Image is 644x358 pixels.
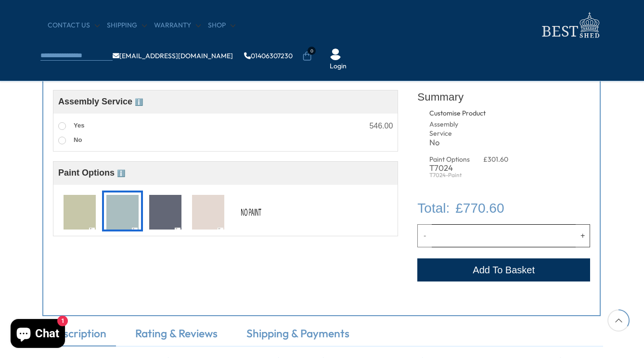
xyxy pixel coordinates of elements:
[429,172,476,178] div: T7024-Paint
[330,62,347,71] a: Login
[237,326,359,346] a: Shipping & Payments
[369,122,393,130] div: 546.00
[149,195,181,230] img: T7033
[432,224,576,247] input: Quantity
[429,120,476,139] div: Assembly Service
[8,319,68,350] inbox-online-store-chat: Shopify online store chat
[231,191,271,231] div: No Paint
[192,195,224,230] img: T7078
[74,136,82,143] span: No
[107,21,147,30] a: Shipping
[74,122,84,129] span: Yes
[102,191,143,231] div: T7024
[483,155,508,164] span: £301.60
[188,191,229,231] div: T7078
[113,52,233,59] a: [EMAIL_ADDRESS][DOMAIN_NAME]
[244,52,293,59] a: 01406307230
[59,191,100,231] div: T7010
[135,98,143,106] span: ℹ️
[455,198,504,218] span: £770.60
[208,21,235,30] a: Shop
[117,169,125,177] span: ℹ️
[58,97,143,106] span: Assembly Service
[40,326,116,346] a: Description
[154,21,201,30] a: Warranty
[48,21,100,30] a: CONTACT US
[145,191,186,231] div: T7033
[126,326,227,346] a: Rating & Reviews
[536,10,604,41] img: logo
[429,164,476,172] div: T7024
[576,224,590,247] button: Increase quantity
[58,168,125,178] span: Paint Options
[302,51,312,61] a: 0
[429,155,476,165] div: Paint Options
[330,49,341,60] img: User Icon
[417,85,590,109] div: Summary
[235,195,267,230] img: No Paint
[429,109,502,118] div: Customise Product
[106,195,139,230] img: T7024
[429,139,476,147] div: No
[417,224,432,247] button: Decrease quantity
[308,47,316,55] span: 0
[64,195,96,230] img: T7010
